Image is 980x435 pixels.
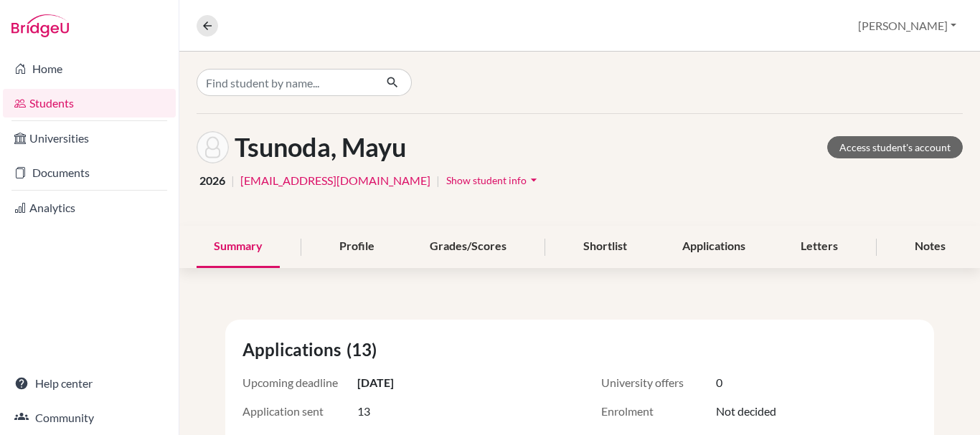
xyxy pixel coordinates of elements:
[527,173,541,187] i: arrow_drop_down
[3,403,176,432] a: Community
[3,124,176,153] a: Universities
[242,337,347,363] span: Applications
[601,374,716,391] span: University offers
[357,403,370,420] span: 13
[665,226,763,268] div: Applications
[3,369,176,398] a: Help center
[199,172,225,189] span: 2026
[601,403,716,420] span: Enrolment
[197,131,229,163] img: Mayu Tsunoda's avatar
[446,169,542,191] button: Show student infoarrow_drop_down
[566,226,644,268] div: Shortlist
[852,12,963,39] button: [PERSON_NAME]
[322,226,392,268] div: Profile
[231,172,235,189] span: |
[197,69,374,96] input: Find student by name...
[3,54,176,83] a: Home
[235,132,406,163] h1: Tsunoda, Mayu
[197,226,280,268] div: Summary
[436,172,440,189] span: |
[897,226,963,268] div: Notes
[3,89,176,118] a: Students
[347,337,382,363] span: (13)
[413,226,524,268] div: Grades/Scores
[242,374,357,391] span: Upcoming deadline
[716,374,722,391] span: 0
[240,172,430,189] a: [EMAIL_ADDRESS][DOMAIN_NAME]
[827,136,963,158] a: Access student's account
[357,374,394,391] span: [DATE]
[242,403,357,420] span: Application sent
[446,174,527,186] span: Show student info
[716,403,776,420] span: Not decided
[3,193,176,222] a: Analytics
[11,14,69,37] img: Bridge-U
[783,226,855,268] div: Letters
[3,158,176,187] a: Documents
